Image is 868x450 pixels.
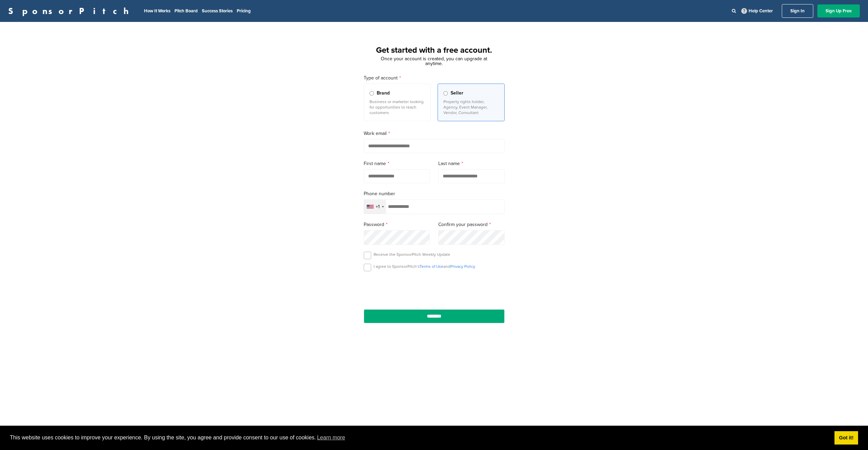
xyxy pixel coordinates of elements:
[10,433,829,443] span: This website uses cookies to improve your experience. By using the site, you agree and provide co...
[782,4,813,18] a: Sign In
[374,264,475,269] p: I agree to SponsorPitch’s and
[395,279,473,299] iframe: reCAPTCHA
[144,8,170,14] a: How It Works
[364,160,430,167] label: First name
[381,56,487,66] span: Once your account is created, you can upgrade at anytime.
[438,221,505,228] label: Confirm your password
[834,431,858,445] a: dismiss cookie message
[202,8,233,14] a: Success Stories
[364,74,505,82] label: Type of account
[370,99,425,115] p: Business or marketer looking for opportunities to reach customers
[443,91,448,96] input: Seller Property rights holder, Agency, Event Manager, Vendor, Consultant
[355,44,513,57] h1: Get started with a free account.
[374,252,450,257] p: Receive the SponsorPitch Weekly Update
[8,7,133,15] a: SponsorPitch
[419,264,443,269] a: Terms of Use
[364,200,386,214] div: Selected country
[817,4,860,17] a: Sign Up Free
[364,130,505,137] label: Work email
[364,221,430,228] label: Password
[370,91,374,96] input: Brand Business or marketer looking for opportunities to reach customers
[237,8,251,14] a: Pricing
[443,99,499,115] p: Property rights holder, Agency, Event Manager, Vendor, Consultant
[376,204,380,209] div: +1
[316,433,346,443] a: learn more about cookies
[364,190,505,198] label: Phone number
[377,89,390,97] span: Brand
[450,264,475,269] a: Privacy Policy
[438,160,505,167] label: Last name
[740,7,774,15] a: Help Center
[451,89,463,97] span: Seller
[174,8,198,14] a: Pitch Board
